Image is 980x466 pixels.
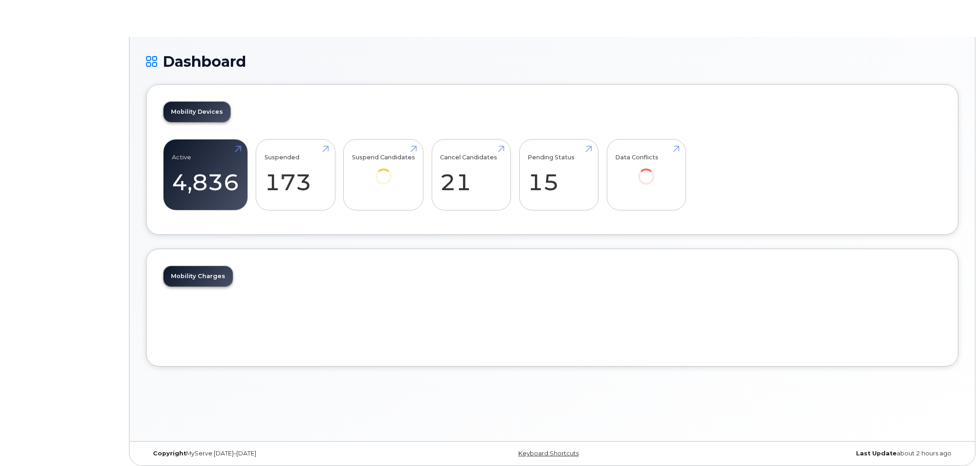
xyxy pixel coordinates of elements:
a: Suspend Candidates [352,145,415,198]
strong: Copyright [153,450,186,457]
a: Cancel Candidates 21 [440,145,502,205]
a: Pending Status 15 [528,145,590,205]
a: Suspended 173 [264,145,327,205]
a: Mobility Charges [164,266,233,286]
a: Keyboard Shortcuts [518,450,579,457]
strong: Last Update [856,450,897,457]
a: Active 4,836 [172,145,239,205]
div: MyServe [DATE]–[DATE] [146,450,417,457]
h1: Dashboard [146,53,958,70]
div: about 2 hours ago [687,450,958,457]
a: Mobility Devices [164,102,230,122]
a: Data Conflicts [615,145,677,198]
